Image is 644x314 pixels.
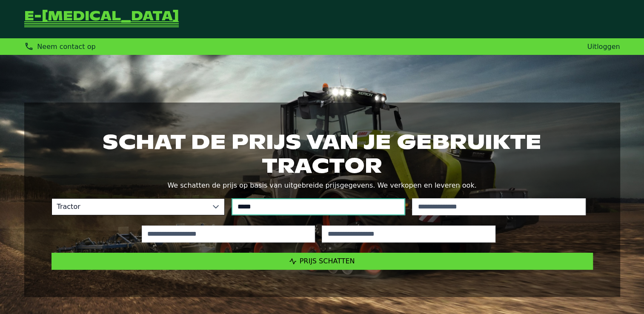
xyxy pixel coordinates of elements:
p: We schatten de prijs op basis van uitgebreide prijsgegevens. We verkopen en leveren ook. [52,180,593,191]
a: Uitloggen [587,43,620,51]
div: Neem contact op [24,42,96,51]
h1: Schat de prijs van je gebruikte tractor [52,130,593,177]
button: Prijs schatten [52,253,593,270]
span: Tractor [52,199,208,215]
span: Prijs schatten [300,257,355,265]
a: Terug naar de startpagina [24,10,179,28]
span: Neem contact op [37,43,95,51]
